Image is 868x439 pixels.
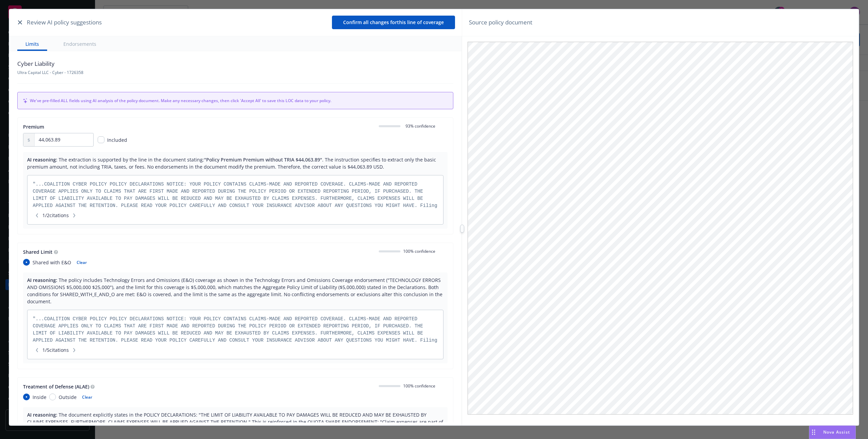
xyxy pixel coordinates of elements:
span: Shared with E&O [33,259,71,266]
input: 0.00 [35,133,93,146]
span: Cyber Liability [17,59,83,68]
span: Shared Limit [23,249,53,255]
div: Drag to move [809,426,818,439]
span: 100% confidence [403,383,435,389]
button: Confirm all changes forthis line of coverage [332,16,455,29]
span: Included [107,137,127,143]
span: 1 / 2 citations [33,212,78,219]
span: Source policy document [469,18,532,27]
span: AI reasoning: [27,412,57,418]
span: AI reasoning: [27,156,57,163]
span: 1 / 5 citations [33,346,78,354]
div: "... ..." [33,181,438,209]
button: Endorsements [55,36,104,51]
div: "... ..." [33,316,438,344]
span: Outside [59,394,77,401]
span: We've pre-filled ALL fields using AI analysis of the policy document. Make any necessary changes,... [30,98,448,103]
span: Premium [23,123,44,130]
span: Ultra Capital LLC - Cyber - 1726358 [17,70,83,75]
span: Inside [33,394,46,401]
button: Clear [78,392,96,402]
button: Nova Assist [809,425,856,439]
button: Limits [17,36,47,51]
button: Clear [73,257,91,267]
span: The extraction is supported by the line in the document stating: . The instruction specifies to e... [27,156,436,170]
input: Outside [49,394,56,400]
span: "Policy Premium Premium without TRIA $44,063.89" [204,156,322,163]
span: 100% confidence [403,248,435,254]
input: Inside [23,394,30,400]
input: Shared with E&O [23,259,30,266]
span: 93 % confidence [403,123,435,129]
span: Nova Assist [823,429,850,435]
span: 0 [403,123,406,129]
span: AI reasoning: [27,277,57,283]
span: Treatment of Defense (ALAE) [23,383,89,390]
span: Review AI policy suggestions [27,18,102,27]
span: The policy includes Technology Errors and Omissions (E&O) coverage as shown in the Technology Err... [27,277,442,305]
